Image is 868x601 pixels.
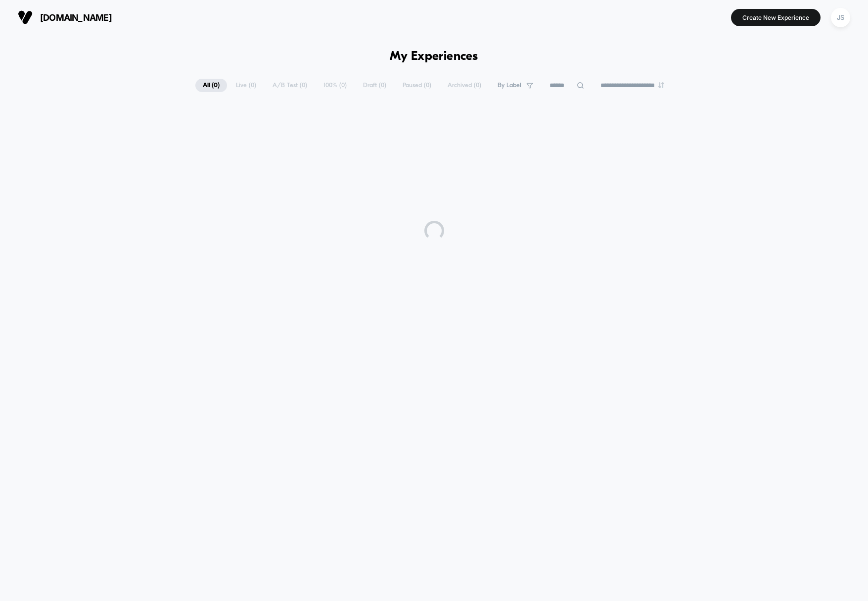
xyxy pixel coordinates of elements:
button: Create New Experience [731,9,821,26]
img: end [658,82,664,88]
img: Visually logo [18,10,33,25]
div: JS [831,8,850,27]
button: JS [828,7,853,28]
span: By Label [498,82,521,89]
h1: My Experiences [390,50,478,64]
button: [DOMAIN_NAME] [15,9,115,25]
span: [DOMAIN_NAME] [40,12,112,23]
span: All ( 0 ) [195,79,227,92]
